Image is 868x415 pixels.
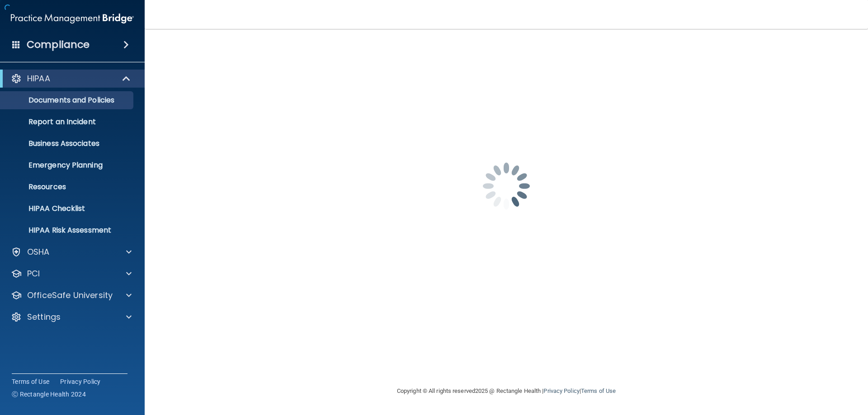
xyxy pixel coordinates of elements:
[27,247,50,257] p: OSHA
[12,377,49,386] a: Terms of Use
[6,226,129,235] p: HIPAA Risk Assessment
[27,290,113,301] p: OfficeSafe University
[6,161,129,170] p: Emergency Planning
[6,96,129,105] p: Documents and Policies
[461,141,552,231] img: spinner.e123f6fc.gif
[6,117,129,126] p: Report an Incident
[12,390,86,399] span: Ⓒ Rectangle Health 2024
[11,247,132,257] a: OSHA
[11,312,132,322] a: Settings
[11,9,134,28] img: PMB logo
[11,268,132,279] a: PCI
[6,204,129,213] p: HIPAA Checklist
[11,290,132,301] a: OfficeSafe University
[27,73,50,84] p: HIPAA
[543,387,579,394] a: Privacy Policy
[341,377,671,406] div: Copyright © All rights reserved 2025 @ Rectangle Health | |
[27,312,61,322] p: Settings
[6,182,129,191] p: Resources
[11,73,131,84] a: HIPAA
[60,377,101,386] a: Privacy Policy
[6,139,129,148] p: Business Associates
[27,38,90,51] h4: Compliance
[27,268,40,279] p: PCI
[581,387,616,394] a: Terms of Use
